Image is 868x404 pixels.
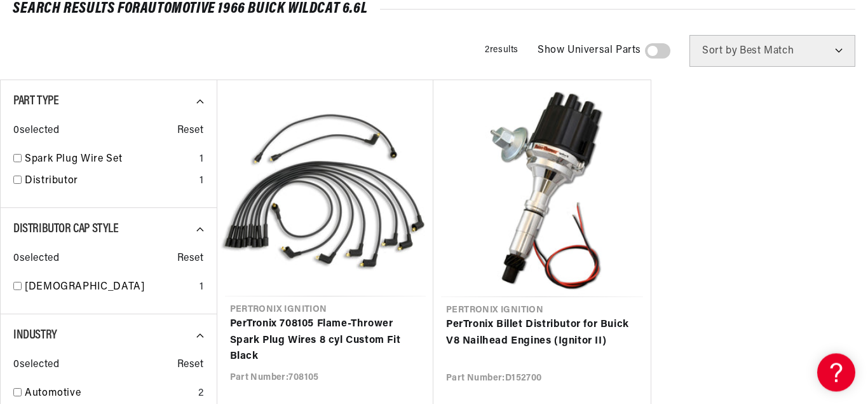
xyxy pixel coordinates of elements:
a: Automotive [25,386,193,402]
span: 0 selected [13,123,59,139]
select: Sort by [689,35,855,67]
a: Spark Plug Wire Set [25,151,194,168]
div: 1 [200,173,204,190]
span: 0 selected [13,251,59,267]
a: PerTronix 708105 Flame-Thrower Spark Plug Wires 8 cyl Custom Fit Black [230,316,421,365]
span: Show Universal Parts [538,43,641,59]
div: 1 [200,279,204,296]
span: Reset [177,251,204,267]
span: Distributor Cap Style [13,223,119,235]
span: Reset [177,357,204,373]
span: Reset [177,123,204,139]
span: Part Type [13,95,58,108]
a: Distributor [25,173,194,190]
span: 0 selected [13,357,59,373]
a: [DEMOGRAPHIC_DATA] [25,279,194,296]
div: SEARCH RESULTS FOR Automotive 1966 Buick Wildcat 6.6L [13,3,855,15]
span: 2 results [485,45,519,55]
div: 1 [200,151,204,168]
span: Industry [13,329,57,342]
a: PerTronix Billet Distributor for Buick V8 Nailhead Engines (Ignitor II) [446,317,638,349]
div: 2 [198,386,204,402]
span: Sort by [702,46,737,56]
